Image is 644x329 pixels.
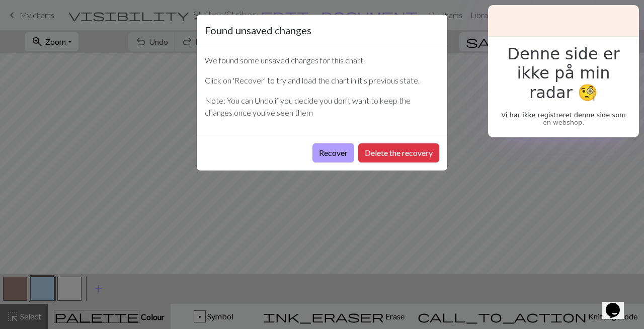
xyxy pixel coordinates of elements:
p: We found some unsaved changes for this chart. [205,54,439,66]
button: Recover [312,143,354,162]
iframe: chat widget [602,289,634,319]
button: Delete the recovery [358,143,439,162]
p: Vi har ikke registreret denne side som en webshop. [499,111,628,126]
p: Note: You can Undo if you decide you don't want to keep the changes once you've seen them [205,95,439,119]
h5: Found unsaved changes [205,23,311,38]
p: Click on 'Recover' to try and load the chart in it's previous state. [205,74,439,87]
h2: Denne side er ikke på min radar 🧐 [499,44,628,102]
